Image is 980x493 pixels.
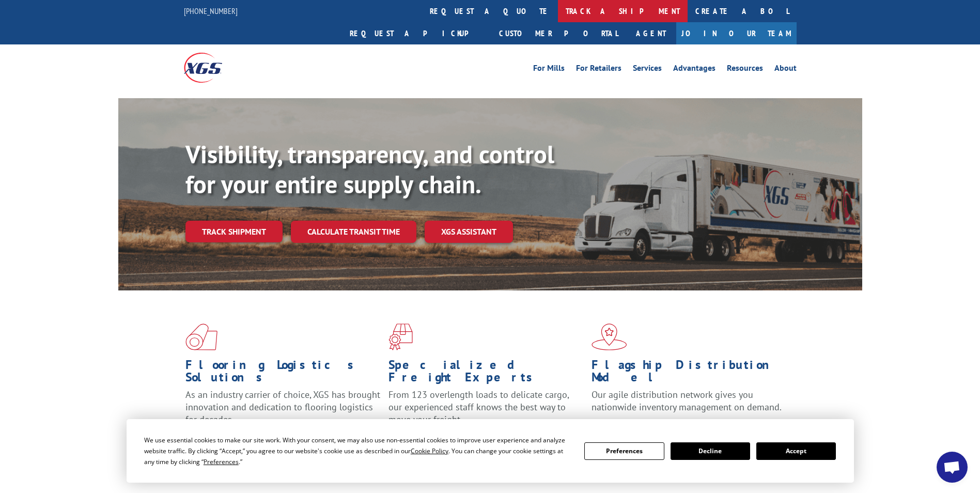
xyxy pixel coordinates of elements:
button: Accept [756,442,836,460]
img: xgs-icon-focused-on-flooring-red [388,323,413,350]
h1: Flooring Logistics Solutions [185,359,381,389]
button: Preferences [584,442,664,460]
a: Open chat [937,452,968,483]
h1: Flagship Distribution Model [592,359,787,389]
img: xgs-icon-total-supply-chain-intelligence-red [185,323,217,350]
img: xgs-icon-flagship-distribution-model-red [592,323,627,350]
h1: Specialized Freight Experts [388,359,584,389]
a: [PHONE_NUMBER] [184,6,238,16]
a: Resources [727,64,763,75]
a: Services [633,64,662,75]
button: Decline [671,442,750,460]
span: As an industry carrier of choice, XGS has brought innovation and dedication to flooring logistics... [185,389,380,425]
a: Calculate transit time [291,221,416,243]
span: Preferences [204,457,239,466]
p: From 123 overlength loads to delicate cargo, our experienced staff knows the best way to move you... [388,389,584,435]
a: Advantages [673,64,715,75]
span: Cookie Policy [411,446,448,455]
a: Request a pickup [342,22,491,44]
a: Join Our Team [676,22,797,44]
span: Our agile distribution network gives you nationwide inventory management on demand. [592,389,782,413]
a: For Retailers [576,64,621,75]
div: We use essential cookies to make our site work. With your consent, we may also use non-essential ... [144,435,572,467]
a: About [774,64,797,75]
b: Visibility, transparency, and control for your entire supply chain. [185,138,554,200]
a: For Mills [533,64,565,75]
a: Track shipment [185,221,283,242]
div: Cookie Consent Prompt [127,419,854,483]
a: Customer Portal [491,22,626,44]
a: XGS ASSISTANT [425,221,513,243]
a: Agent [626,22,676,44]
